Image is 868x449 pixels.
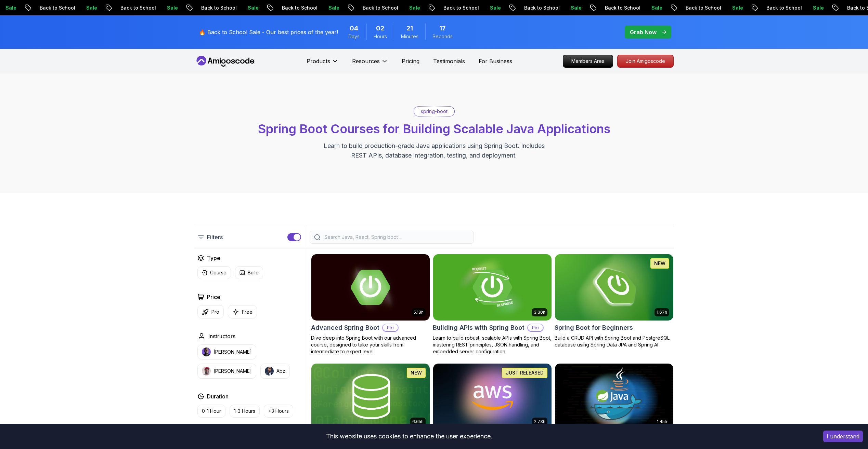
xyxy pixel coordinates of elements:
[421,108,448,115] p: spring-boot
[352,57,380,65] p: Resources
[208,332,235,340] h2: Instructors
[657,419,667,424] p: 1.45h
[433,335,552,355] p: Learn to build robust, scalable APIs with Spring Boot, mastering REST principles, JSON handling, ...
[26,4,48,11] p: Sale
[350,24,358,33] span: 4 Days
[545,4,592,11] p: Back to School
[230,405,260,418] button: 1-3 Hours
[211,309,219,315] p: Pro
[207,293,220,301] h2: Price
[383,324,398,331] p: Pro
[349,4,371,11] p: Sale
[433,364,552,430] img: AWS for Developers card
[222,4,269,11] p: Back to School
[265,367,274,376] img: instructor img
[228,305,257,318] button: Free
[268,408,289,414] p: +3 Hours
[197,344,256,359] button: instructor img[PERSON_NAME]
[197,266,231,279] button: Course
[412,419,424,424] p: 6.65h
[202,348,211,356] img: instructor img
[401,33,418,40] span: Minutes
[672,4,694,11] p: Sale
[311,254,430,321] img: Advanced Spring Boot card
[276,368,285,375] p: Abz
[352,57,388,71] button: Resources
[406,24,413,33] span: 21 Minutes
[534,310,545,315] p: 3.30h
[534,419,545,424] p: 2.73h
[311,323,379,332] h2: Advanced Spring Boot
[260,364,290,379] button: instructor imgAbz
[376,24,384,33] span: 2 Hours
[235,266,263,279] button: Build
[202,408,221,414] p: 0-1 Hour
[307,57,330,65] p: Products
[414,310,424,315] p: 5.18h
[197,305,224,318] button: Pro
[433,254,552,355] a: Building APIs with Spring Boot card3.30hBuilding APIs with Spring BootProLearn to build robust, s...
[787,4,834,11] p: Back to School
[258,121,610,136] span: Spring Boot Courses for Building Scalable Java Applications
[61,4,107,11] p: Back to School
[411,369,422,376] p: NEW
[753,4,775,11] p: Sale
[555,254,673,321] img: Spring Boot for Beginners card
[464,4,511,11] p: Back to School
[323,234,469,241] input: Search Java, React, Spring boot ...
[207,254,220,262] h2: Type
[707,4,753,11] p: Back to School
[654,260,665,267] p: NEW
[630,28,657,36] p: Grab Now
[384,4,430,11] p: Back to School
[213,349,252,355] p: [PERSON_NAME]
[348,33,360,40] span: Days
[234,408,255,414] p: 1-3 Hours
[528,324,543,331] p: Pro
[433,254,552,321] img: Building APIs with Spring Boot card
[617,55,674,68] a: Join Amigoscode
[264,405,293,418] button: +3 Hours
[5,429,813,444] div: This website uses cookies to enhance the user experience.
[207,233,223,241] p: Filters
[307,57,338,71] button: Products
[506,369,544,376] p: JUST RELEASED
[311,254,430,355] a: Advanced Spring Boot card5.18hAdvanced Spring BootProDive deep into Spring Boot with our advanced...
[563,55,613,67] p: Members Area
[834,4,856,11] p: Sale
[555,323,633,332] h2: Spring Boot for Beginners
[433,57,465,65] a: Testimonials
[248,269,259,276] p: Build
[511,4,533,11] p: Sale
[592,4,613,11] p: Sale
[213,368,252,375] p: [PERSON_NAME]
[197,364,256,379] button: instructor img[PERSON_NAME]
[197,405,225,418] button: 0-1 Hour
[618,55,673,67] p: Join Amigoscode
[210,269,226,276] p: Course
[402,57,419,65] a: Pricing
[374,33,387,40] span: Hours
[555,364,673,430] img: Docker for Java Developers card
[430,4,452,11] p: Sale
[433,323,524,332] h2: Building APIs with Spring Boot
[207,392,229,400] h2: Duration
[188,4,210,11] p: Sale
[141,4,188,11] p: Back to School
[626,4,672,11] p: Back to School
[303,4,349,11] p: Back to School
[311,364,430,430] img: Spring Data JPA card
[202,367,211,376] img: instructor img
[657,310,667,315] p: 1.67h
[311,335,430,355] p: Dive deep into Spring Boot with our advanced course, designed to take your skills from intermedia...
[555,254,674,348] a: Spring Boot for Beginners card1.67hNEWSpring Boot for BeginnersBuild a CRUD API with Spring Boot ...
[107,4,129,11] p: Sale
[563,55,613,68] a: Members Area
[242,309,252,315] p: Free
[479,57,512,65] a: For Business
[439,24,446,33] span: 17 Seconds
[319,141,549,160] p: Learn to build production-grade Java applications using Spring Boot. Includes REST APIs, database...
